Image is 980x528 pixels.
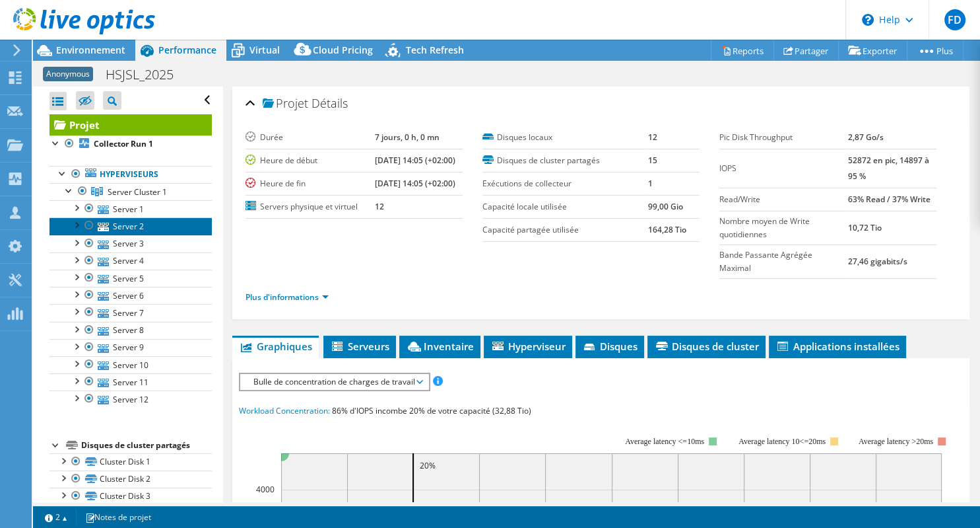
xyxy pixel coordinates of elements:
b: [DATE] 14:05 (+02:00) [375,155,455,166]
label: Servers physique et virtuel [245,200,375,213]
b: 10,72 Tio [848,222,882,233]
a: Exporter [838,40,907,61]
label: Nombre moyen de Write quotidiennes [719,215,848,241]
a: Server 11 [49,373,212,391]
b: 27,46 gigabits/s [848,256,907,267]
a: Server 8 [49,322,212,339]
label: Disques locaux [482,131,648,144]
label: Durée [245,131,375,144]
label: Heure de fin [245,177,375,190]
svg: \n [862,14,874,26]
span: Détails [311,95,348,111]
tspan: Average latency <=10ms [625,437,704,446]
a: 2 [36,509,77,525]
a: Server 5 [49,270,212,287]
span: Applications installées [775,340,899,353]
text: 20% [420,460,436,471]
a: Server 9 [49,339,212,356]
a: Server 6 [49,287,212,304]
b: 52872 en pic, 14897 à 95 % [848,155,929,182]
b: Collector Run 1 [94,138,153,149]
b: 63% Read / 37% Write [848,194,931,205]
label: IOPS [719,162,848,175]
span: Tech Refresh [406,44,464,56]
span: Hyperviseur [490,340,566,353]
label: Capacité locale utilisée [482,200,648,213]
text: 4000 [256,484,275,495]
span: FD [944,9,965,30]
b: 12 [375,201,384,212]
label: Heure de début [245,154,375,167]
tspan: Average latency 10<=20ms [738,437,826,446]
a: Cluster Disk 3 [49,488,212,505]
span: Anonymous [43,67,93,81]
label: Bande Passante Agrégée Maximal [719,248,848,275]
span: Serveurs [330,340,389,353]
a: Server 4 [49,252,212,270]
a: Server 7 [49,304,212,321]
span: Disques [582,340,637,353]
label: Exécutions de collecteur [482,177,648,190]
a: Server 1 [49,200,212,217]
label: Read/Write [719,193,848,206]
span: Environnement [56,44,125,56]
span: Workload Concentration: [239,405,330,416]
label: Capacité partagée utilisée [482,223,648,237]
span: Graphiques [239,340,312,353]
b: [DATE] 14:05 (+02:00) [375,178,455,189]
a: Collector Run 1 [49,135,212,153]
a: Plus [907,40,964,61]
b: 12 [648,132,657,143]
span: Projet [263,97,308,110]
span: Disques de cluster [654,340,759,353]
b: 15 [648,155,657,166]
a: Server 3 [49,235,212,252]
text: Average latency >20ms [859,437,933,446]
b: 7 jours, 0 h, 0 mn [375,132,440,143]
a: Plus d'informations [245,291,329,303]
b: 2,87 Go/s [848,132,884,143]
span: 86% d'IOPS incombe 20% de votre capacité (32,88 Tio) [332,405,531,416]
a: Reports [711,40,774,61]
a: Notes de projet [76,509,160,525]
h1: HSJSL_2025 [100,67,194,82]
label: Disques de cluster partagés [482,154,648,167]
a: Cluster Disk 2 [49,471,212,488]
a: Partager [773,40,839,61]
a: Projet [49,114,212,135]
div: Disques de cluster partagés [81,437,212,453]
b: 1 [648,178,653,189]
span: Inventaire [406,340,474,353]
span: Performance [158,44,216,56]
label: Pic Disk Throughput [719,131,848,144]
a: Server Cluster 1 [49,183,212,200]
a: Hyperviseurs [49,166,212,183]
b: 164,28 Tio [648,224,686,235]
a: Server 12 [49,391,212,408]
b: 99,00 Gio [648,201,683,212]
a: Server 10 [49,356,212,373]
a: Server 2 [49,217,212,235]
span: Bulle de concentration de charges de travail [247,374,422,390]
a: Cluster Disk 1 [49,453,212,471]
span: Cloud Pricing [313,44,373,56]
span: Server Cluster 1 [108,186,167,198]
span: Virtual [249,44,280,56]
